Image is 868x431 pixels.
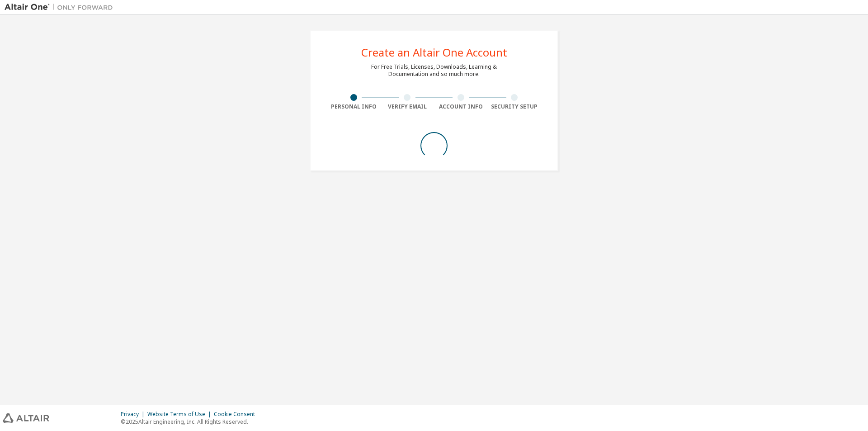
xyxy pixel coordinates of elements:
[361,47,507,58] div: Create an Altair One Account
[371,63,497,78] div: For Free Trials, Licenses, Downloads, Learning & Documentation and so much more.
[147,411,214,418] div: Website Terms of Use
[327,103,381,110] div: Personal Info
[214,411,260,418] div: Cookie Consent
[488,103,542,110] div: Security Setup
[5,3,118,12] img: Altair One
[121,411,147,418] div: Privacy
[381,103,434,110] div: Verify Email
[434,103,488,110] div: Account Info
[3,413,49,423] img: altair_logo.svg
[121,418,260,426] p: © 2025 Altair Engineering, Inc. All Rights Reserved.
